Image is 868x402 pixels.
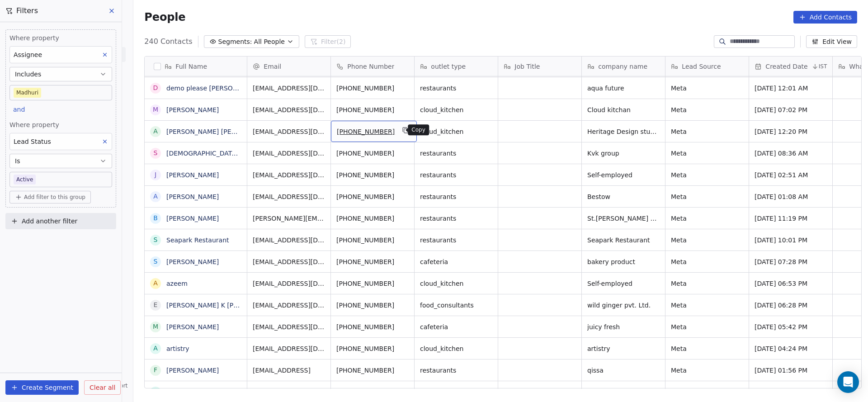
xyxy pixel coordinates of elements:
div: d [153,83,158,93]
span: [EMAIL_ADDRESS][DOMAIN_NAME] [253,170,325,180]
div: Full Name [145,57,247,76]
span: [DATE] 12:20 PM [755,127,827,136]
span: [EMAIL_ADDRESS][DOMAIN_NAME] [253,149,325,158]
span: juicy fresh [587,322,660,331]
span: [DATE] 08:36 AM [755,149,827,158]
span: Meta [671,279,743,288]
span: [DATE] 01:08 AM [755,192,827,201]
div: s [154,257,158,266]
a: artistry [166,345,189,352]
span: Meta [671,257,743,266]
span: Cloud kitchan [587,105,660,114]
a: [PERSON_NAME] [166,258,219,265]
span: restaurants [420,236,492,245]
div: outlet type [415,57,498,76]
a: Sajid Cm [166,388,194,396]
span: [DATE] 06:53 PM [755,279,827,288]
span: Lead Source [682,62,721,71]
div: Created DateIST [749,57,832,76]
a: [PERSON_NAME] [166,323,219,331]
span: artistry [587,344,660,353]
span: restaurants [420,84,492,93]
span: [PHONE_NUMBER] [336,236,409,245]
div: grid [145,76,247,389]
span: cafeteria [420,257,492,266]
a: [PERSON_NAME] K [PERSON_NAME] [166,302,280,309]
span: cloud_kitchen [420,127,492,136]
div: a [154,344,158,353]
a: [PERSON_NAME] [166,193,219,200]
span: [DATE] 07:28 PM [755,257,827,266]
span: cloud_kitchen [420,105,492,114]
span: Meta [671,366,743,375]
span: cafeteria [420,322,492,331]
span: [EMAIL_ADDRESS][DOMAIN_NAME] [253,279,325,288]
span: Meta [671,322,743,331]
span: [PHONE_NUMBER] [336,322,409,331]
div: M [153,105,158,114]
a: [PERSON_NAME] [PERSON_NAME] [166,128,274,135]
a: [PERSON_NAME] [166,171,219,179]
span: Segments: [218,37,252,47]
div: Job Title [498,57,581,76]
span: restaurants [420,214,492,223]
span: [EMAIL_ADDRESS][DOMAIN_NAME] [253,84,325,93]
span: [EMAIL_ADDRESS][DOMAIN_NAME] [253,127,325,136]
span: [DATE] 04:24 PM [755,344,827,353]
span: St.[PERSON_NAME] Canteen [587,214,660,223]
span: [EMAIL_ADDRESS][DOMAIN_NAME] [253,192,325,201]
span: Self-employed [587,279,660,288]
span: Meta [671,301,743,310]
div: E [154,300,158,310]
a: [PERSON_NAME] [166,106,219,114]
div: S [154,148,158,158]
span: CMS kabab [587,388,660,397]
div: A [154,192,158,201]
button: Filter(2) [305,35,351,48]
span: company name [598,62,647,71]
span: [EMAIL_ADDRESS][DOMAIN_NAME] [253,105,325,114]
span: IST [819,63,827,70]
span: [PHONE_NUMBER] [336,279,409,288]
div: Phone Number [331,57,414,76]
span: aqua future [587,84,660,93]
span: All People [254,37,285,47]
span: Meta [671,192,743,201]
span: wild ginger pvt. Ltd. [587,301,660,310]
span: [DATE] 02:51 AM [755,170,827,180]
span: Meta [671,105,743,114]
span: [DATE] 05:42 PM [755,322,827,331]
span: restaurants [420,149,492,158]
span: [PHONE_NUMBER] [336,344,409,353]
span: qissa [587,366,660,375]
div: a [154,279,158,288]
span: Seapark Restaurant [587,236,660,245]
div: S [154,387,158,397]
button: Add Contacts [793,11,857,24]
span: Kvk group [587,149,660,158]
div: Email [247,57,330,76]
span: restaurants [420,366,492,375]
span: bakery product [587,257,660,266]
span: 240 Contacts [144,36,192,47]
div: J [155,170,156,180]
div: F [154,365,157,375]
span: Meta [671,127,743,136]
span: Meta [671,170,743,180]
a: [PERSON_NAME] [166,367,219,374]
span: Job Title [514,62,540,71]
span: Self-employed [587,170,660,180]
div: a [154,127,158,136]
span: [DATE] 11:19 PM [755,214,827,223]
span: Meta [671,236,743,245]
span: Full Name [175,62,207,71]
span: [EMAIL_ADDRESS][DOMAIN_NAME] [253,257,325,266]
span: People [144,10,185,24]
span: [DATE] 01:56 PM [755,366,827,375]
span: outlet type [431,62,466,71]
span: cafeteria [420,388,492,397]
span: cloud_kitchen [420,344,492,353]
span: Meta [671,84,743,93]
span: restaurants [420,170,492,180]
span: Meta [671,214,743,223]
